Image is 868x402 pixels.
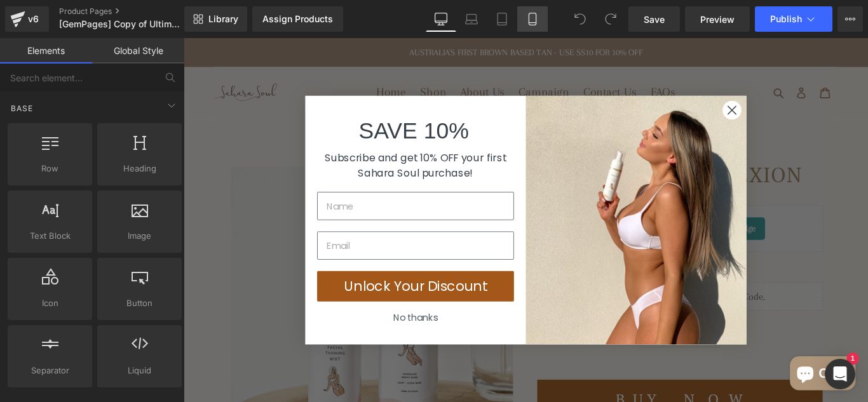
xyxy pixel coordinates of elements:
div: Assign Products [262,14,333,24]
span: Button [101,297,178,310]
button: Undo [567,6,593,32]
span: Heading [101,162,178,175]
span: Preview [700,13,735,26]
iframe: To enrich screen reader interactions, please activate Accessibility in Grammarly extension settings [184,38,868,402]
span: Separator [11,364,88,377]
a: v6 [5,6,49,32]
a: New Library [184,6,247,32]
span: Base [10,102,34,114]
button: No thanks [150,302,371,326]
span: Image [101,229,178,243]
span: Library [208,13,238,25]
button: Close dialog [605,70,627,92]
input: Email [150,217,371,249]
span: Publish [770,14,802,24]
a: Global Style [92,38,184,64]
button: Redo [598,6,623,32]
span: Text Block [11,229,88,243]
span: Row [11,162,88,175]
a: Tablet [487,6,517,32]
button: Publish [755,6,832,32]
a: Laptop [456,6,487,32]
button: More [837,6,863,32]
span: Save [644,13,665,26]
input: Name [150,173,371,204]
a: Product Pages [59,6,205,17]
span: [GemPages] Copy of Ultimate complexion [59,19,181,29]
img: 2581ed4c-e9bb-4fb9-91a4-fb1e9a2260b4.jpeg [384,65,632,344]
span: Liquid [101,364,178,377]
span: SAVE 10% [197,90,321,118]
a: Preview [685,6,750,32]
inbox-online-store-chat: Shopify online store chat [677,358,759,399]
div: v6 [25,11,41,27]
a: Desktop [426,6,456,32]
span: Subscribe and get 10% OFF your first Sahara Soul purchase! [159,126,363,159]
button: Unlock Your Discount [150,262,371,296]
a: Mobile [517,6,548,32]
div: Open Intercom Messenger [825,359,855,389]
span: Icon [11,297,88,310]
